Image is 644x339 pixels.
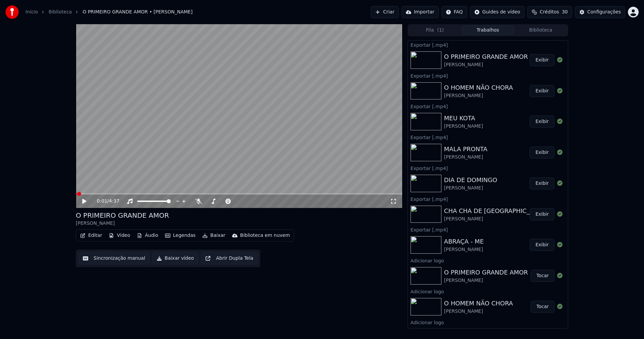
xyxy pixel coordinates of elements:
div: O HOMEM NÃO CHORA [444,299,513,308]
div: Configurações [587,9,621,15]
button: Áudio [134,231,161,240]
div: Exportar [.mp4] [408,225,568,234]
button: Fila [409,26,462,35]
div: Adicionar logo [408,318,568,326]
a: Início [25,9,38,15]
div: [PERSON_NAME] [444,92,513,99]
div: [PERSON_NAME] [76,220,169,227]
nav: breadcrumb [25,9,193,15]
div: Exportar [.mp4] [408,72,568,80]
a: Biblioteca [49,9,72,15]
button: Vídeo [106,231,133,240]
div: [PERSON_NAME] [444,308,513,315]
div: Adicionar logo [408,256,568,264]
div: DIA DE DOMINGO [444,175,497,185]
span: O PRIMEIRO GRANDE AMOR • [PERSON_NAME] [83,9,193,15]
div: [PERSON_NAME] [444,185,497,192]
div: Exportar [.mp4] [408,41,568,49]
div: O HOMEM NÃO CHORA [444,83,513,92]
div: / [97,198,113,205]
button: Importar [401,6,439,18]
span: 0:01 [97,198,107,205]
div: Adicionar logo [408,287,568,295]
button: Tocar [531,301,554,313]
span: ( 1 ) [437,27,444,34]
span: 4:37 [109,198,119,205]
button: Biblioteca [514,26,567,35]
span: Créditos [540,9,559,15]
button: Créditos30 [527,6,572,18]
div: Exportar [.mp4] [408,133,568,141]
div: Exportar [.mp4] [408,195,568,203]
button: Guides de vídeo [470,6,525,18]
button: Exibir [530,177,554,189]
div: [PERSON_NAME] [444,123,483,130]
img: youka [5,5,19,19]
button: Configurações [575,6,625,18]
button: Exibir [530,116,554,128]
div: [PERSON_NAME] [444,277,528,284]
button: Legendas [162,231,198,240]
button: Exibir [530,54,554,66]
button: FAQ [441,6,467,18]
button: Exibir [530,239,554,251]
button: Tocar [531,270,554,282]
div: Biblioteca em nuvem [240,232,290,239]
div: MALA PRONTA [444,144,487,154]
div: [PERSON_NAME] [444,216,547,222]
div: MEU KOTA [444,114,483,123]
span: 30 [562,9,568,15]
button: Trabalhos [462,26,515,35]
button: Exibir [530,208,554,220]
div: O PRIMEIRO GRANDE AMOR [444,52,528,61]
button: Exibir [530,146,554,159]
button: Abrir Dupla Tela [201,252,258,264]
div: O PRIMEIRO GRANDE AMOR [444,268,528,277]
button: Exibir [530,85,554,97]
button: Criar [371,6,399,18]
button: Baixar [200,231,228,240]
div: Exportar [.mp4] [408,164,568,172]
button: Sincronização manual [78,252,150,264]
div: [PERSON_NAME] [444,154,487,161]
div: [PERSON_NAME] [444,246,484,253]
div: O PRIMEIRO GRANDE AMOR [76,211,169,220]
div: [PERSON_NAME] [444,61,528,68]
div: CHA CHA DE [GEOGRAPHIC_DATA] [444,206,547,216]
button: Baixar vídeo [152,252,198,264]
button: Editar [77,231,105,240]
div: ABRAÇA - ME [444,237,484,246]
div: Exportar [.mp4] [408,102,568,110]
